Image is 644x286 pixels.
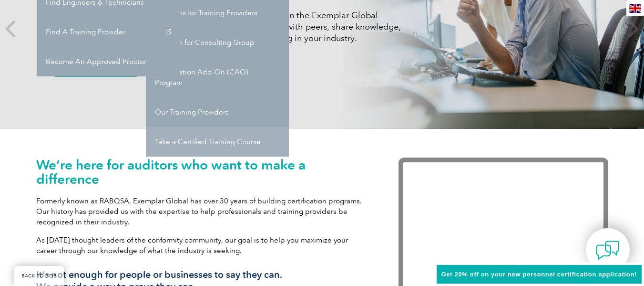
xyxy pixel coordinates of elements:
a: Certification Add-On (CAO) Program [146,57,289,97]
a: Our Training Providers [146,97,289,127]
a: Become An Approved Proctor [37,47,180,76]
a: Take a Certified Training Course [146,127,289,157]
p: As [DATE] thought leaders of the conformity community, our goal is to help you maximize your care... [36,235,370,256]
a: BACK TO TOP [14,266,64,286]
a: Program for Consulting Group [146,28,289,57]
img: contact-chat.png [596,238,620,262]
span: Get 20% off on your new personnel certification application! [441,271,637,278]
a: Find A Training Provider [37,17,180,47]
h1: We’re here for auditors who want to make a difference [36,158,370,186]
img: en [629,4,641,13]
p: Formerly known as RABQSA, Exemplar Global has over 30 years of building certification programs. O... [36,196,370,227]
